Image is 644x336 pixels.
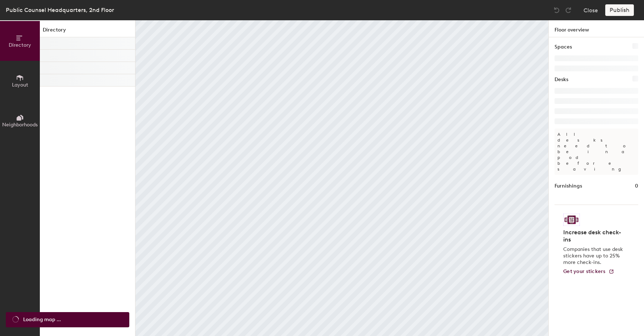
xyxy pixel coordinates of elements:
span: Loading map ... [23,316,61,324]
h1: Directory [40,26,135,37]
canvas: Map [135,20,548,336]
img: Undo [553,7,560,14]
span: Layout [12,82,28,88]
p: All desks need to be in a pod before saving [555,129,638,175]
img: Redo [565,7,572,14]
h1: Floor overview [549,20,644,37]
a: Get your stickers [563,269,614,275]
h1: 0 [635,182,638,190]
img: Sticker logo [563,214,580,226]
p: Companies that use desk stickers have up to 25% more check-ins. [563,246,625,266]
span: Neighborhoods [2,122,38,128]
h1: Furnishings [555,182,582,190]
span: Directory [9,42,31,48]
div: Public Counsel Headquarters, 2nd Floor [6,5,114,14]
h1: Desks [555,76,568,84]
h1: Spaces [555,43,572,51]
h4: Increase desk check-ins [563,229,625,243]
button: Close [584,4,598,16]
span: Get your stickers [563,268,606,274]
